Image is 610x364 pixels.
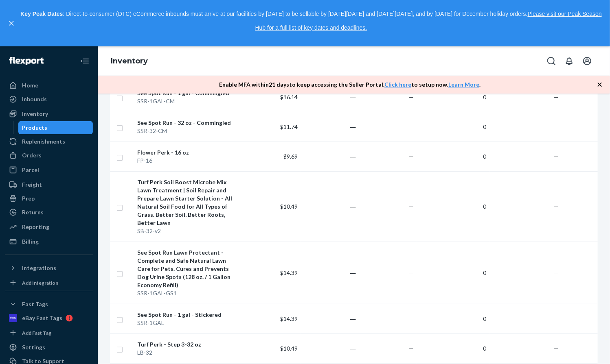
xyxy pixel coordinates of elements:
[5,192,93,205] a: Prep
[111,57,148,65] a: Inventory
[137,349,239,357] div: LB-32
[22,194,35,203] div: Prep
[20,7,603,35] p: : Direct-to-consumer (DTC) eCommerce inbounds must arrive at our facilities by [DATE] to be sella...
[543,53,560,69] button: Open Search Box
[5,178,93,191] a: Freight
[417,242,489,304] td: 0
[5,278,93,288] a: Add Integration
[5,262,93,275] button: Integrations
[301,142,359,171] td: ―
[22,81,38,89] div: Home
[5,93,93,106] a: Inbounds
[554,269,559,276] span: —
[280,269,298,276] span: $14.39
[5,206,93,219] a: Returns
[5,298,93,311] button: Fast Tags
[409,269,414,276] span: —
[137,119,239,127] div: See Spot Run - 32 oz - Commingled
[448,81,479,88] a: Learn More
[417,304,489,333] td: 0
[22,238,39,246] div: Billing
[137,227,239,235] div: SB-32-v2
[7,19,15,27] button: close,
[137,178,239,227] div: Turf Perk Soil Boost Microbe Mix Lawn Treatment | Soil Repair and Prepare Lawn Starter Solution -...
[22,137,65,146] div: Replenishments
[9,57,44,65] img: Flexport logo
[417,171,489,242] td: 0
[137,157,239,165] div: FP-16
[22,314,62,322] div: eBay Fast Tags
[137,248,239,289] div: See Spot Run Lawn Protectant - Complete and Safe Natural Lawn Care for Pets. Cures and Prevents D...
[22,343,45,351] div: Settings
[579,53,595,69] button: Open account menu
[104,50,154,73] ol: breadcrumbs
[22,181,42,189] div: Freight
[554,345,559,352] span: —
[137,319,239,327] div: SSR-1GAL
[22,223,49,231] div: Reporting
[5,328,93,338] a: Add Fast Tag
[409,203,414,210] span: —
[409,315,414,322] span: —
[561,53,577,69] button: Open notifications
[409,94,414,100] span: —
[137,289,239,297] div: SSR-1GAL-GS1
[554,315,559,322] span: —
[219,81,481,89] p: Enable MFA within 21 days to keep accessing the Seller Portal. to setup now. .
[417,333,489,363] td: 0
[18,121,93,134] a: Products
[22,95,47,103] div: Inbounds
[417,112,489,142] td: 0
[301,304,359,333] td: ―
[5,235,93,248] a: Billing
[301,82,359,112] td: ―
[20,11,63,17] strong: Key Peak Dates
[22,329,51,336] div: Add Fast Tag
[301,112,359,142] td: ―
[22,151,42,159] div: Orders
[554,94,559,100] span: —
[5,312,93,325] a: eBay Fast Tags
[137,340,239,349] div: Turf Perk - Step 3-32 oz
[137,127,239,135] div: SSR-32-CM
[22,110,48,118] div: Inventory
[554,123,559,130] span: —
[5,220,93,233] a: Reporting
[301,171,359,242] td: ―
[280,315,298,322] span: $14.39
[18,6,35,13] span: Chat
[417,142,489,171] td: 0
[22,124,48,132] div: Products
[22,166,39,174] div: Parcel
[409,153,414,160] span: —
[22,264,56,272] div: Integrations
[137,97,239,105] div: SSR-1GAL-CM
[409,123,414,130] span: —
[384,81,411,88] a: Click here
[280,123,298,130] span: $11.74
[417,82,489,112] td: 0
[137,148,239,157] div: Flower Perk - 16 oz
[5,79,93,92] a: Home
[255,11,602,31] a: Please visit our Peak Season Hub for a full list of key dates and deadlines.
[280,94,298,100] span: $16.14
[280,345,298,352] span: $10.49
[137,311,239,319] div: See Spot Run - 1 gal - Stickered
[5,149,93,162] a: Orders
[5,107,93,120] a: Inventory
[283,153,298,160] span: $9.69
[409,345,414,352] span: —
[301,333,359,363] td: ―
[5,341,93,354] a: Settings
[22,300,48,308] div: Fast Tags
[77,53,93,69] button: Close Navigation
[301,242,359,304] td: ―
[554,203,559,210] span: —
[5,135,93,148] a: Replenishments
[554,153,559,160] span: —
[22,279,58,286] div: Add Integration
[280,203,298,210] span: $10.49
[22,208,44,216] div: Returns
[5,163,93,177] a: Parcel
